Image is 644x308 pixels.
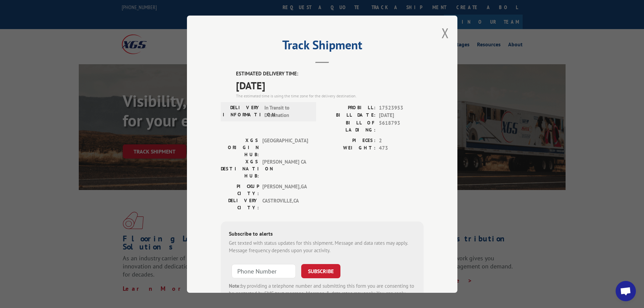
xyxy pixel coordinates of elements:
[232,264,296,278] input: Phone Number
[221,158,259,179] label: XGS DESTINATION HUB:
[236,93,424,99] div: The estimated time is using the time zone for the delivery destination.
[379,112,424,119] span: [DATE]
[322,137,376,144] label: PIECES:
[236,70,424,78] label: ESTIMATED DELIVERY TIME:
[616,281,636,301] div: Open chat
[379,104,424,112] span: 17523953
[221,137,259,158] label: XGS ORIGIN HUB:
[229,239,415,254] div: Get texted with status updates for this shipment. Message and data rates may apply. Message frequ...
[322,104,376,112] label: PROBILL:
[223,104,261,119] label: DELIVERY INFORMATION:
[229,282,241,289] strong: Note:
[221,197,259,211] label: DELIVERY CITY:
[229,229,415,239] div: Subscribe to alerts
[322,144,376,152] label: WEIGHT:
[262,158,308,179] span: [PERSON_NAME] CA
[221,183,259,197] label: PICKUP CITY:
[379,137,424,144] span: 2
[379,119,424,133] span: 5618793
[322,112,376,119] label: BILL DATE:
[322,119,376,133] label: BILL OF LADING:
[221,40,424,53] h2: Track Shipment
[262,183,308,197] span: [PERSON_NAME] , GA
[262,137,308,158] span: [GEOGRAPHIC_DATA]
[442,24,449,42] button: Close modal
[262,197,308,211] span: CASTROVILLE , CA
[229,282,415,305] div: by providing a telephone number and submitting this form you are consenting to be contacted by SM...
[301,264,340,278] button: SUBSCRIBE
[264,104,310,119] span: In Transit to Destination
[236,77,424,93] span: [DATE]
[379,144,424,152] span: 473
